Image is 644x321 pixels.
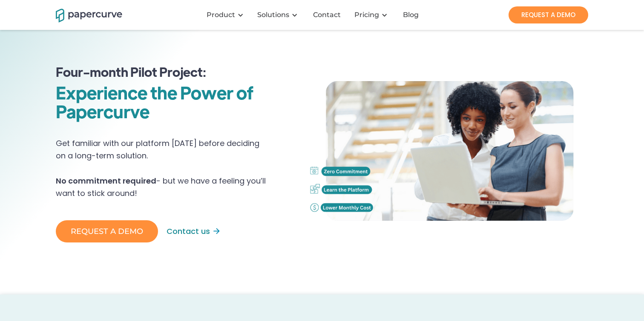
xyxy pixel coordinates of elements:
[56,175,267,204] p: - but we have a feeling you’ll want to stick around!
[307,41,588,260] img: A screen shot of a user adding a reviewer for a given document.
[396,11,427,19] a: Blog
[306,11,349,19] a: Contact
[403,11,419,19] div: Blog
[56,137,267,166] p: Get familiar with our platform [DATE] before deciding on a long-term solution.
[252,2,306,28] div: Solutions
[56,220,158,242] a: REQUEST A DEMO
[56,7,111,22] a: home
[162,225,210,237] div: Contact us
[158,225,220,237] a: Contact us
[201,2,252,28] div: Product
[56,65,296,83] h1: Four-month Pilot Project:
[56,175,156,186] strong: No commitment required
[354,11,379,19] a: Pricing
[509,6,588,23] a: REQUEST A DEMO
[207,11,235,19] div: Product
[313,11,341,19] div: Contact
[349,2,396,28] div: Pricing
[56,83,296,120] h1: Experience the Power of Papercurve
[257,11,289,19] div: Solutions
